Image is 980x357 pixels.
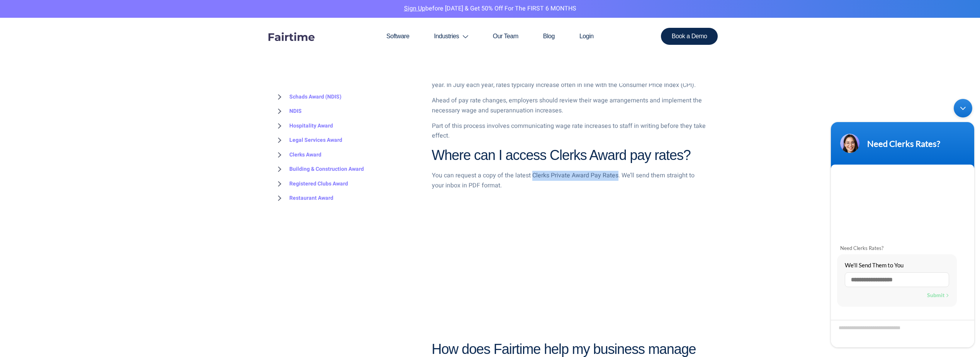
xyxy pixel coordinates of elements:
a: Blog [531,18,567,55]
a: Industries [422,18,481,55]
p: Part of this process involves communicating wage rate increases to staff in writing before they t... [432,121,707,141]
a: NDIS [274,104,302,119]
a: Software [374,18,421,55]
a: Our Team [481,18,531,55]
p: You can request a copy of the latest Clerks Private Award Pay Rates. We’ll send them straight to ... [432,171,707,190]
span: Book a Demo [672,33,707,39]
a: Legal Services Award [274,133,342,148]
a: Registered Clubs Award [274,177,348,191]
div: BROWSE TOPICS [274,73,420,206]
a: Book a Demo [661,28,718,45]
a: Restaurant Award [274,191,333,206]
a: Clerks Award [274,148,321,162]
a: Login [567,18,606,55]
strong: Where can I access Clerks Award pay rates [432,147,683,163]
a: Schads Award (NDIS) [274,90,341,104]
a: Building & Construction Award [274,162,364,177]
a: Sign Up [404,4,425,13]
a: Hospitality Award [274,119,333,133]
h2: ? [432,146,707,165]
p: before [DATE] & Get 50% Off for the FIRST 6 MONTHS [6,4,974,14]
iframe: Need Clerks Award Pay Rates? [432,196,704,331]
p: Ahead of pay rate changes, employers should review their wage arrangements and implement the nece... [432,96,707,116]
nav: BROWSE TOPICS [274,90,420,206]
iframe: SalesIQ Chatwindow [827,95,978,351]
